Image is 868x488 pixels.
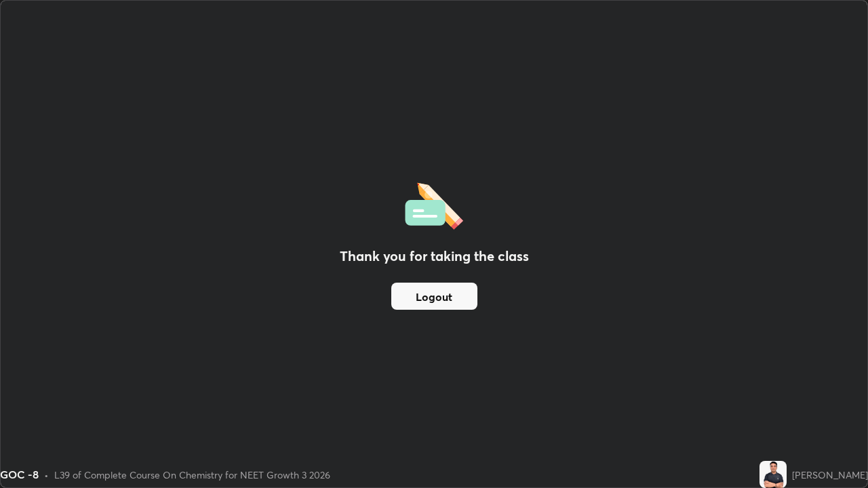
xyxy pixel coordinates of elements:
[340,246,529,266] h2: Thank you for taking the class
[44,468,49,482] div: •
[391,283,477,310] button: Logout
[759,461,787,488] img: cdd11cb0ff7c41cdbf678b0cfeb7474b.jpg
[54,468,330,482] div: L39 of Complete Course On Chemistry for NEET Growth 3 2026
[405,178,463,230] img: offlineFeedback.1438e8b3.svg
[792,468,868,482] div: [PERSON_NAME]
